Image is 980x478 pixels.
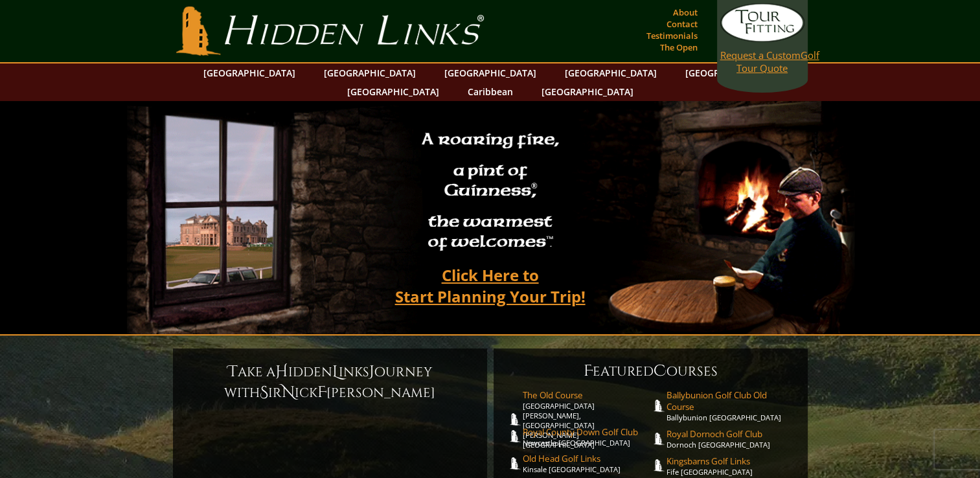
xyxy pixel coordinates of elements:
[413,124,567,260] h2: A roaring fire, a pint of Guinness , the warmest of welcomes™.
[667,455,795,467] span: Kingsbarns Golf Links
[461,82,519,101] a: Caribbean
[186,361,474,403] h6: ake a idden inks ourney with ir ick [PERSON_NAME]
[523,389,651,450] a: The Old Course[GEOGRAPHIC_DATA][PERSON_NAME], [GEOGRAPHIC_DATA][PERSON_NAME] [GEOGRAPHIC_DATA]
[523,426,651,438] span: Royal County Down Golf Club
[341,82,446,101] a: [GEOGRAPHIC_DATA]
[584,361,593,381] span: F
[317,63,422,82] a: [GEOGRAPHIC_DATA]
[558,63,663,82] a: [GEOGRAPHIC_DATA]
[197,63,302,82] a: [GEOGRAPHIC_DATA]
[667,428,795,450] a: Royal Dornoch Golf ClubDornoch [GEOGRAPHIC_DATA]
[535,82,640,101] a: [GEOGRAPHIC_DATA]
[228,361,238,382] span: T
[260,382,268,403] span: S
[679,63,784,82] a: [GEOGRAPHIC_DATA]
[654,361,667,381] span: C
[282,382,295,403] span: N
[667,428,795,440] span: Royal Dornoch Golf Club
[670,3,701,21] a: About
[275,361,288,382] span: H
[720,49,801,62] span: Request a Custom
[438,63,543,82] a: [GEOGRAPHIC_DATA]
[523,453,651,474] a: Old Head Golf LinksKinsale [GEOGRAPHIC_DATA]
[667,389,795,422] a: Ballybunion Golf Club Old CourseBallybunion [GEOGRAPHIC_DATA]
[382,260,598,312] a: Click Here toStart Planning Your Trip!
[523,453,651,464] span: Old Head Golf Links
[663,15,701,33] a: Contact
[643,27,701,45] a: Testimonials
[523,389,651,401] span: The Old Course
[667,389,795,413] span: Ballybunion Golf Club Old Course
[317,382,326,403] span: F
[523,426,651,448] a: Royal County Down Golf ClubNewcastle [GEOGRAPHIC_DATA]
[657,38,701,56] a: The Open
[332,361,339,382] span: L
[507,361,795,381] h6: eatured ourses
[720,3,804,74] a: Request a CustomGolf Tour Quote
[667,455,795,477] a: Kingsbarns Golf LinksFife [GEOGRAPHIC_DATA]
[369,361,374,382] span: J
